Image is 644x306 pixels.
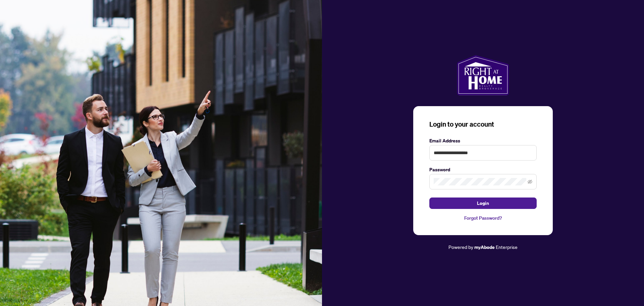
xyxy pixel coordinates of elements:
img: ma-logo [457,55,509,95]
span: eye-invisible [528,179,532,184]
h3: Login to your account [429,120,537,129]
label: Email Address [429,137,537,144]
label: Password [429,166,537,173]
a: Forgot Password? [429,214,537,222]
a: myAbode [474,244,495,251]
span: Enterprise [496,244,518,250]
span: Powered by [448,244,473,250]
span: Login [477,198,489,209]
button: Login [429,198,537,209]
